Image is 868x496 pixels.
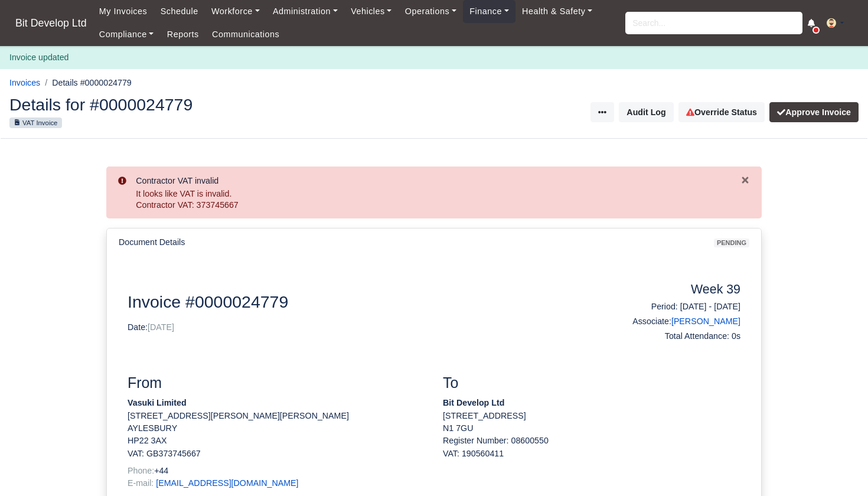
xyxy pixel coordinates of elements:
h3: From [128,374,425,392]
span: [DATE] [148,322,174,332]
span: Bit Develop Ltd [9,11,93,35]
h6: Contractor VAT invalid [136,176,740,186]
input: Search... [625,12,802,34]
a: Override Status [678,102,765,122]
span: Phone: [128,466,154,475]
li: Details #0000024779 [40,76,132,90]
a: [EMAIL_ADDRESS][DOMAIN_NAME] [156,478,298,488]
a: Reports [161,23,205,46]
button: Audit Log [619,102,673,122]
p: [STREET_ADDRESS] [443,410,740,422]
p: VAT: GB373745667 [128,448,425,460]
button: Approve Invoice [769,102,859,122]
h6: Document Details [119,237,185,247]
p: HP22 3AX [128,435,425,447]
iframe: Chat Widget [809,439,868,496]
h6: Period: [DATE] - [DATE] [601,302,740,312]
h6: Total Attendance: 0s [601,331,740,341]
small: VAT Invoice [9,118,62,128]
a: Communications [205,23,286,46]
a: Invoices [9,78,40,87]
h4: Week 39 [601,282,740,298]
span: E-mail: [128,478,154,488]
strong: Vasuki Limited [128,398,187,407]
a: Compliance [93,23,161,46]
h3: To [443,374,740,392]
p: AYLESBURY [128,422,425,435]
span: pending [714,239,749,247]
h2: Invoice #0000024779 [128,292,583,312]
div: It looks like VAT is invalid. Contractor VAT: 373745667 [136,188,740,211]
p: [STREET_ADDRESS][PERSON_NAME][PERSON_NAME] [128,410,425,422]
a: [PERSON_NAME] [671,316,740,326]
div: VAT: 190560411 [443,448,740,460]
p: N1 7GU [443,422,740,435]
strong: Bit Develop Ltd [443,398,504,407]
p: +44 [128,465,425,477]
h6: Associate: [601,316,740,327]
p: Date: [128,321,583,334]
div: Register Number: 08600550 [434,435,749,460]
h2: Details for #0000024779 [9,96,425,113]
a: Bit Develop Ltd [9,12,93,35]
button: Close [740,174,750,186]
